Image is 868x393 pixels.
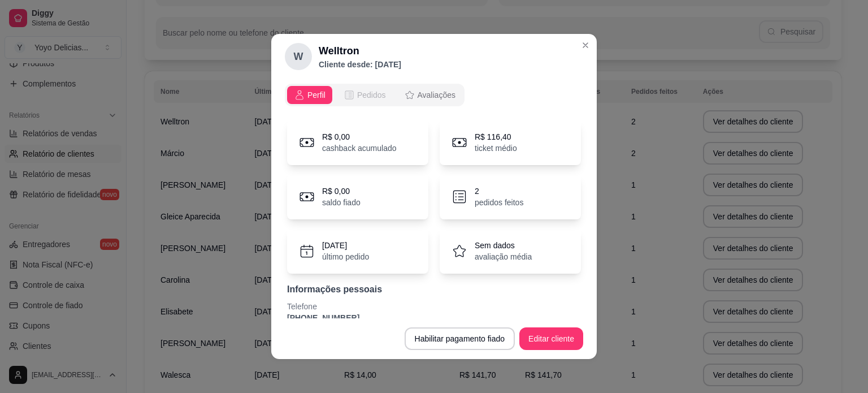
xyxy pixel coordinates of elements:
[285,43,312,70] div: W
[319,59,401,70] p: Cliente desde: [DATE]
[322,251,369,262] p: último pedido
[322,142,397,154] p: cashback acumulado
[519,327,583,350] button: Editar cliente
[475,185,523,197] p: 2
[322,240,369,251] p: [DATE]
[475,142,517,154] p: ticket médio
[322,197,361,208] p: saldo fiado
[475,240,532,251] p: Sem dados
[405,327,515,350] button: Habilitar pagamento fiado
[287,312,581,323] p: [PHONE_NUMBER]
[322,131,397,142] p: R$ 0,00
[287,283,581,296] p: Informações pessoais
[285,84,583,106] div: opções
[357,89,386,101] span: Pedidos
[287,301,581,312] p: Telefone
[322,185,361,197] p: R$ 0,00
[319,43,401,59] h2: Welltron
[307,89,325,101] span: Perfil
[418,89,455,101] span: Avaliações
[576,36,594,54] button: Close
[475,197,523,208] p: pedidos feitos
[475,131,517,142] p: R$ 116,40
[285,84,465,106] div: opções
[475,251,532,262] p: avaliação média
